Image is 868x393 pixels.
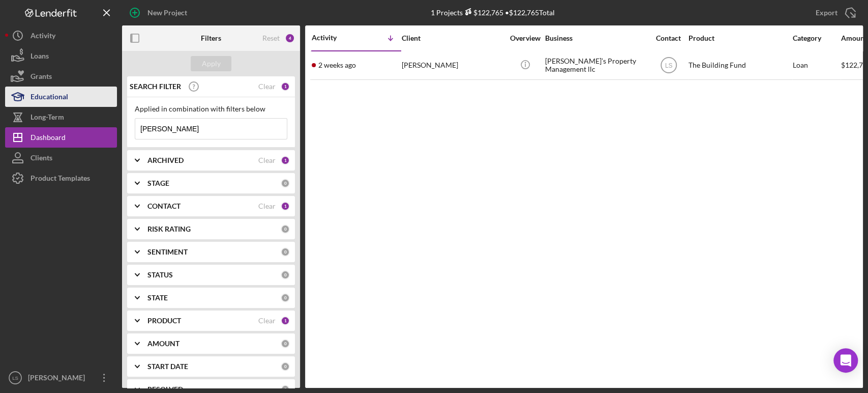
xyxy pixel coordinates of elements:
[147,202,181,210] b: CONTACT
[833,348,858,373] div: Open Intercom Messenger
[147,248,188,256] b: SENTIMENT
[202,56,221,71] div: Apply
[281,270,290,279] div: 0
[258,317,276,325] div: Clear
[201,34,221,42] b: Filters
[402,52,503,79] div: [PERSON_NAME]
[5,107,117,127] button: Long-Term
[5,168,117,188] button: Product Templates
[665,62,672,69] text: LS
[130,82,181,91] b: SEARCH FILTER
[31,107,64,130] div: Long-Term
[147,271,173,279] b: STATUS
[147,179,169,187] b: STAGE
[258,156,276,164] div: Clear
[147,362,188,371] b: START DATE
[122,3,197,23] button: New Project
[5,148,117,168] button: Clients
[805,3,863,23] button: Export
[5,127,117,148] button: Dashboard
[147,3,187,23] div: New Project
[31,168,90,191] div: Product Templates
[545,34,647,42] div: Business
[147,317,181,325] b: PRODUCT
[312,34,356,42] div: Activity
[463,8,503,17] div: $122,765
[5,66,117,87] button: Grants
[31,127,66,150] div: Dashboard
[649,34,687,42] div: Contact
[793,34,840,42] div: Category
[147,340,179,348] b: AMOUNT
[281,339,290,348] div: 0
[191,56,231,71] button: Apply
[147,225,191,233] b: RISK RATING
[318,61,356,69] time: 2025-09-11 22:46
[281,362,290,371] div: 0
[12,375,18,381] text: LS
[5,368,117,388] button: LS[PERSON_NAME]
[431,8,555,17] div: 1 Projects • $122,765 Total
[25,368,92,390] div: [PERSON_NAME]
[5,87,117,107] button: Educational
[281,293,290,302] div: 0
[816,3,837,23] div: Export
[258,202,276,210] div: Clear
[402,34,503,42] div: Client
[285,33,295,43] div: 4
[5,46,117,66] button: Loans
[689,34,790,42] div: Product
[31,87,68,109] div: Educational
[281,224,290,234] div: 0
[545,52,647,79] div: [PERSON_NAME]’s Property Management llc
[689,52,790,79] div: The Building Fund
[793,52,840,79] div: Loan
[506,34,544,42] div: Overview
[281,82,290,91] div: 1
[147,294,168,302] b: STATE
[135,105,287,113] div: Applied in combination with filters below
[147,156,184,164] b: ARCHIVED
[31,148,52,171] div: Clients
[281,247,290,257] div: 0
[262,34,280,42] div: Reset
[258,82,276,91] div: Clear
[281,316,290,325] div: 1
[281,179,290,188] div: 0
[281,202,290,211] div: 1
[281,156,290,165] div: 1
[5,25,117,46] button: Activity
[31,25,55,48] div: Activity
[31,46,49,69] div: Loans
[31,66,52,89] div: Grants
